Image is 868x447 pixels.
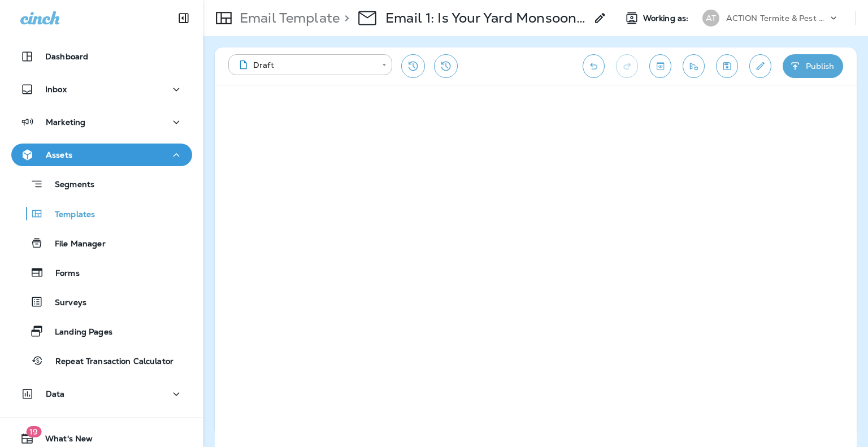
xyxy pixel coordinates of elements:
p: Data [46,389,65,398]
p: Landing Pages [44,327,112,338]
p: Assets [46,150,72,159]
button: Repeat Transaction Calculator [11,349,192,372]
p: ACTION Termite & Pest Control [726,14,828,23]
button: Edit details [749,54,771,78]
button: Toggle preview [649,54,671,78]
button: Inbox [11,78,192,101]
button: Save [716,54,738,78]
p: Dashboard [45,52,88,61]
button: Restore from previous version [401,54,425,78]
span: 19 [26,426,41,437]
p: Repeat Transaction Calculator [44,357,173,367]
button: Publish [783,54,843,78]
div: AT [702,10,719,27]
p: Surveys [44,298,86,309]
button: Dashboard [11,45,192,68]
button: View Changelog [434,54,458,78]
button: Forms [11,261,192,284]
p: Email Template [235,10,340,27]
p: > [340,10,349,27]
p: Templates [44,210,95,220]
button: Undo [583,54,605,78]
button: Marketing [11,111,192,133]
button: Landing Pages [11,319,192,343]
button: Assets [11,144,192,166]
button: Send test email [683,54,705,78]
p: Email 1: Is Your Yard Monsoon-Ready? Weed Control Starts Now Copy [385,10,587,27]
p: Inbox [45,85,67,94]
button: File Manager [11,231,192,255]
button: Surveys [11,290,192,314]
p: Segments [44,180,94,191]
span: Working as: [643,14,691,23]
div: Draft [236,59,374,71]
button: Templates [11,202,192,225]
p: File Manager [44,239,106,250]
button: Data [11,383,192,405]
p: Forms [44,268,80,279]
button: Collapse Sidebar [168,7,199,29]
button: Segments [11,172,192,196]
p: Marketing [46,118,85,127]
